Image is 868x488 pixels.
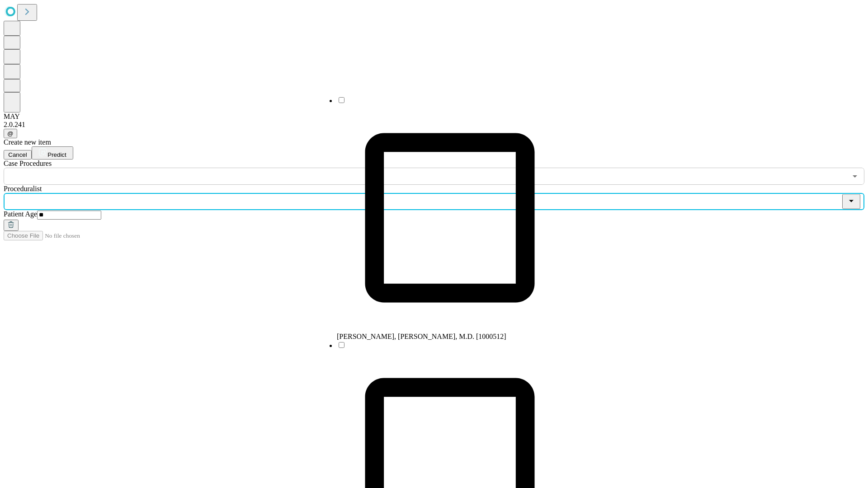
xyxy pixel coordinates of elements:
[47,151,66,158] span: Predict
[8,151,27,158] span: Cancel
[4,138,51,146] span: Create new item
[4,160,52,167] span: Scheduled Procedure
[4,121,864,129] div: 2.0.241
[337,333,506,340] span: [PERSON_NAME], [PERSON_NAME], M.D. [1000512]
[4,150,32,160] button: Cancel
[842,194,860,209] button: Close
[4,113,864,121] div: MAY
[4,210,37,218] span: Patient Age
[7,130,14,137] span: @
[849,170,861,183] button: Open
[32,146,73,160] button: Predict
[4,129,17,138] button: @
[4,185,42,192] span: Proceduralist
